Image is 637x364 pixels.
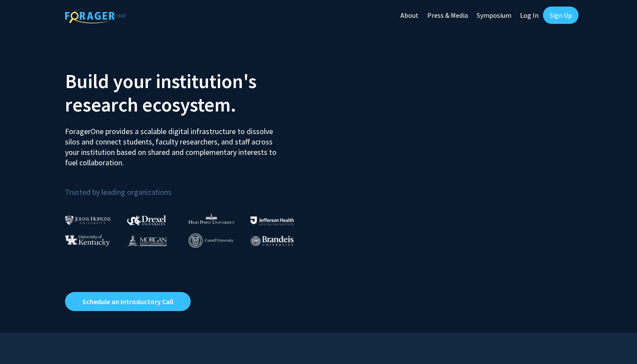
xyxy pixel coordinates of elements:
p: ForagerOne provides a scalable digital infrastructure to dissolve silos and connect students, fac... [65,120,283,168]
img: Brandeis University [250,236,294,246]
img: Morgan State University [127,235,167,246]
p: Trusted by leading organizations [65,175,312,199]
img: University of Kentucky [65,235,110,246]
a: Opens in a new tab [65,292,191,311]
img: Cornell University [188,233,234,248]
img: Drexel University [127,215,166,225]
a: Sign Up [543,7,578,24]
img: Johns Hopkins University [65,216,111,225]
img: ForagerOne Logo [65,8,126,23]
h2: Build your institution's research ecosystem. [65,69,312,116]
img: Thomas Jefferson University [250,216,294,225]
img: High Point University [188,213,234,224]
